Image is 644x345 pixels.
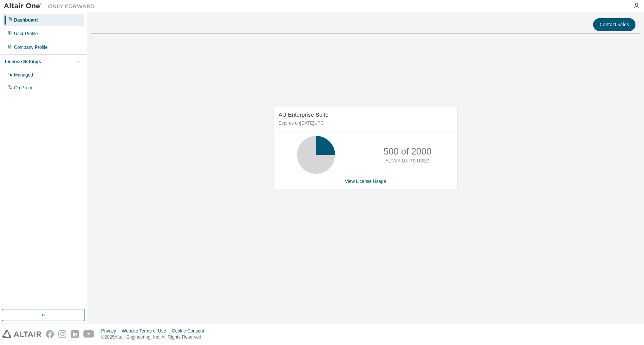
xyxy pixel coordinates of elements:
[71,330,79,338] img: linkedin.svg
[384,145,432,158] p: 500 of 2000
[2,330,41,338] img: altair_logo.svg
[279,120,451,126] p: Expires on [DATE] UTC
[593,18,636,31] button: Contact Sales
[172,328,208,334] div: Cookie Consent
[385,158,429,164] p: ALTAIR UNITS USED
[14,72,33,78] div: Managed
[345,179,386,184] a: View License Usage
[14,17,38,23] div: Dashboard
[279,111,329,118] span: AU Enterprise Suite
[101,328,122,334] div: Privacy
[14,85,32,91] div: On Prem
[46,330,54,338] img: facebook.svg
[83,330,94,338] img: youtube.svg
[4,2,99,10] img: Altair One
[122,328,172,334] div: Website Terms of Use
[14,44,48,50] div: Company Profile
[5,59,41,65] div: License Settings
[58,330,66,338] img: instagram.svg
[14,31,38,37] div: User Profile
[101,334,209,340] p: © 2025 Altair Engineering, Inc. All Rights Reserved.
